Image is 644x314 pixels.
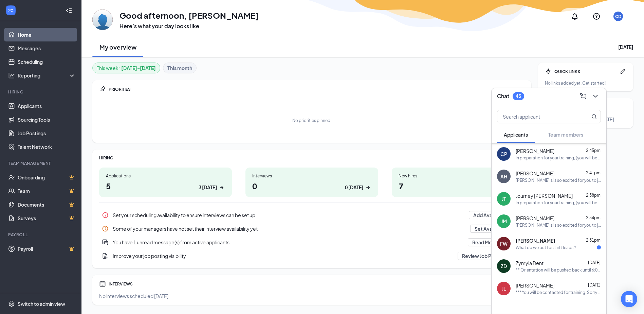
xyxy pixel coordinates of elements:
[18,211,76,225] a: SurveysCrown
[18,300,65,307] div: Switch to admin view
[571,12,579,20] svg: Notifications
[18,171,76,184] a: OnboardingCrown
[97,64,156,72] div: This week :
[18,140,76,154] a: Talent Network
[7,7,14,14] svg: WorkstreamLogo
[500,151,507,157] div: CP
[578,91,589,102] button: ComposeMessage
[18,242,76,256] a: PayrollCrown
[199,184,217,191] div: 3 [DATE]
[18,55,76,69] a: Scheduling
[218,184,225,191] svg: ArrowRight
[620,68,626,75] svg: Pen
[586,148,601,153] span: 2:45pm
[345,184,363,191] div: 0 [DATE]
[252,180,371,192] h1: 0
[516,147,554,154] span: [PERSON_NAME]
[365,184,371,191] svg: ArrowRight
[99,208,525,222] a: InfoSet your scheduling availability to ensure interviews can be set upAdd AvailabilityPin
[99,293,525,299] div: No interviews scheduled [DATE].
[109,86,525,92] div: PRIORITIES
[245,168,378,197] a: Interviews00 [DATE]ArrowRight
[8,72,15,79] svg: Analysis
[516,260,544,266] span: Zymyia Dent
[588,282,601,287] span: [DATE]
[504,132,528,138] span: Applicants
[8,232,74,238] div: Payroll
[99,168,232,197] a: Applications53 [DATE]ArrowRight
[497,110,578,123] input: Search applicant
[516,267,601,273] div: ** Orientation will be pushed back until 6:00 pm [DATE]. Please confirm that you will be able to ...
[458,252,512,260] button: Review Job Postings
[516,200,601,206] div: In preparation for your training, (you will be contacted separately with a day and time to attend...
[545,68,552,75] svg: Bolt
[554,69,617,74] div: QUICK LINKS
[592,12,601,20] svg: QuestionInfo
[516,237,555,244] span: [PERSON_NAME]
[18,198,76,211] a: DocumentsCrown
[99,222,525,235] a: InfoSome of your managers have not set their interview availability yetSet AvailabilityPin
[399,180,518,192] h1: 7
[113,252,454,259] div: Improve your job posting visibility
[99,222,525,235] div: Some of your managers have not set their interview availability yet
[500,240,508,247] div: FW
[586,238,601,243] span: 2:31pm
[516,245,576,250] div: What do we put for shift leads ?
[99,43,136,51] h2: My overview
[516,290,601,295] div: ***You will be contacted for training. Sorry about that!
[500,173,507,180] div: AH
[8,89,74,95] div: Hiring
[18,126,76,140] a: Job Postings
[516,155,601,161] div: In preparation for your training, (you will be contacted separately with a day and time to attend...
[99,208,525,222] div: Set your scheduling availability to ensure interviews can be set up
[588,260,601,265] span: [DATE]
[99,155,525,161] div: HIRING
[8,160,74,166] div: Team Management
[545,80,626,86] div: No links added yet. Get started!
[8,300,15,307] svg: Settings
[66,7,72,14] svg: Collapse
[621,291,637,307] div: Open Intercom Messenger
[516,215,554,222] span: [PERSON_NAME]
[119,10,259,21] h1: Good afternoon, [PERSON_NAME]
[92,10,113,30] img: Candace Davies
[18,72,76,79] div: Reporting
[102,239,109,246] svg: DoubleChatActive
[392,168,525,197] a: New hires77 [DATE]ArrowRight
[497,92,509,100] h3: Chat
[18,113,76,126] a: Sourcing Tools
[106,180,225,192] h1: 5
[516,192,573,199] span: Journey [PERSON_NAME]
[399,173,518,179] div: New hires
[591,114,597,119] svg: MagnifyingGlass
[102,225,109,232] svg: Info
[501,263,507,269] div: ZD
[99,86,106,92] svg: Pin
[469,211,512,219] button: Add Availability
[99,249,525,263] a: DocumentAddImprove your job posting visibilityReview Job PostingsPin
[18,28,76,41] a: Home
[516,222,601,228] div: [PERSON_NAME]'s is so excited for you to join our team! Do you know anyone else who might be inte...
[113,239,464,246] div: You have 1 unread message(s) from active applicants
[292,118,331,123] div: No priorities pinned.
[615,14,621,19] div: CD
[99,280,106,287] svg: Calendar
[502,285,506,292] div: JL
[579,92,587,100] svg: ComposeMessage
[18,41,76,55] a: Messages
[109,281,525,287] div: INTERVIEWS
[468,238,512,246] button: Read Messages
[470,225,512,233] button: Set Availability
[18,184,76,198] a: TeamCrown
[516,170,554,177] span: [PERSON_NAME]
[501,218,507,225] div: JM
[119,22,259,30] h3: Here’s what your day looks like
[99,235,525,249] div: You have 1 unread message(s) from active applicants
[591,92,600,100] svg: ChevronDown
[102,212,109,219] svg: Info
[102,252,109,259] svg: DocumentAdd
[502,195,506,202] div: JT
[106,173,225,179] div: Applications
[590,91,601,102] button: ChevronDown
[252,173,371,179] div: Interviews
